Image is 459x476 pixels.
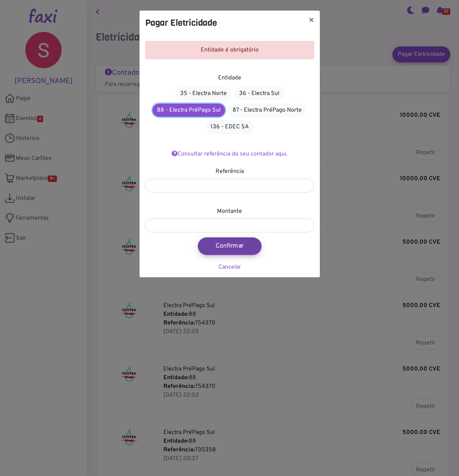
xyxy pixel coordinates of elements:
a: Cancelar [218,264,241,271]
label: Entidade [218,74,241,82]
label: Montante [217,207,242,216]
a: 87 - Electra PréPago Norte [228,103,306,117]
span: Entidade é obrigatório [201,46,259,54]
h4: Pagar Eletricidade [145,16,217,29]
a: 35 - Electra Norte [175,87,231,100]
button: Confirmar [198,237,262,255]
label: Referência [216,167,244,176]
a: 36 - Electra Sul [234,87,284,100]
a: 88 - Electra PréPago Sul [153,104,225,117]
button: × [303,11,320,31]
a: 136 - EDEC SA [206,120,254,134]
a: Consultar referência do seu contador aqui. [172,150,288,158]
